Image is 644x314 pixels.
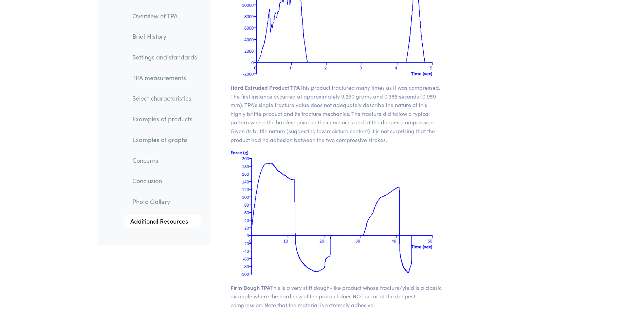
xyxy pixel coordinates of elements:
a: Examples of products [127,111,202,127]
a: Examples of graphs [127,132,202,147]
p: This product fractured many times as it was compressed. The first instance occurred at approximat... [231,83,442,144]
a: Select characteristics [127,91,202,106]
a: Overview of TPA [127,8,202,24]
a: Concerns [127,153,202,168]
p: This is a very stiff dough-like product whose fracture/yield is a classic example where the hardn... [231,283,442,310]
a: Additional Resources [124,214,202,228]
a: Brief History [127,29,202,45]
a: Conclusion [127,173,202,189]
img: graph of firm dough under compression [231,150,442,277]
a: TPA measurements [127,70,202,86]
a: Settings and standards [127,49,202,65]
a: Photo Gallery [127,194,202,209]
span: Firm Dough TPA [231,284,270,291]
span: Hard Extruded Product TPA [231,84,300,91]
